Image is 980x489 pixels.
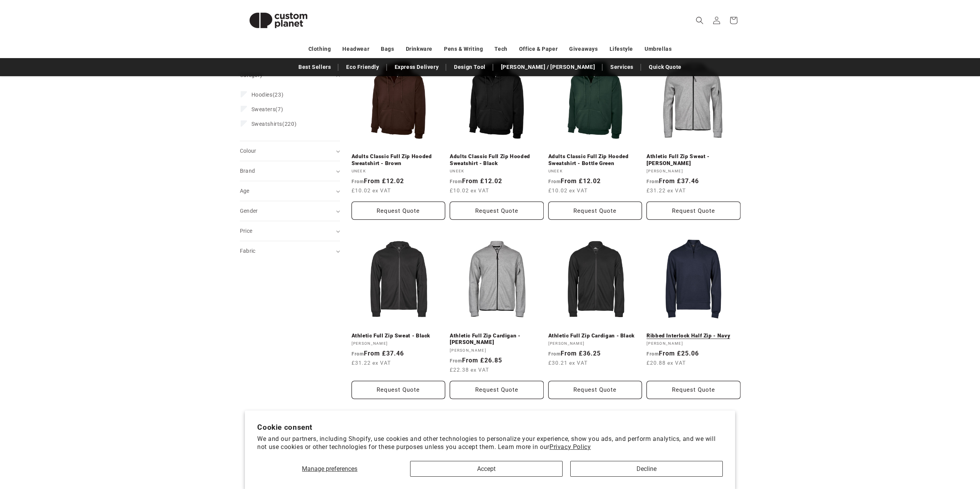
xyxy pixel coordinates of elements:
[569,42,598,56] a: Giveaways
[240,161,340,181] summary: Brand (0 selected)
[606,60,637,74] a: Services
[647,153,740,167] a: Athletic Full Zip Sweat - [PERSON_NAME]
[251,121,283,127] span: Sweatshirts
[342,60,383,74] a: Eco Friendly
[645,42,672,56] a: Umbrellas
[257,461,402,477] button: Manage preferences
[257,423,723,432] h2: Cookie consent
[450,153,544,167] a: Adults Classic Full Zip Hooded Sweatshirt - Black
[851,406,980,489] iframe: Chat Widget
[302,465,357,472] span: Manage preferences
[240,168,255,174] span: Brand
[497,60,599,74] a: [PERSON_NAME] / [PERSON_NAME]
[352,332,446,339] a: Athletic Full Zip Sweat - Black
[647,332,740,339] a: Ribbed Interlock Half Zip - Navy
[381,42,394,56] a: Bags
[240,201,340,221] summary: Gender (0 selected)
[251,120,297,127] span: (220)
[352,381,446,399] button: Request Quote
[240,248,256,254] span: Fabric
[352,153,446,167] a: Adults Classic Full Zip Hooded Sweatshirt - Brown
[295,60,335,74] a: Best Sellers
[391,60,443,74] a: Express Delivery
[240,221,340,241] summary: Price
[570,461,723,477] button: Decline
[444,42,483,56] a: Pens & Writing
[494,42,507,56] a: Tech
[691,12,708,29] summary: Search
[450,381,544,399] button: Request Quote
[548,381,642,399] button: Request Quote
[240,241,340,261] summary: Fabric (0 selected)
[645,60,685,74] a: Quick Quote
[450,332,544,346] a: Athletic Full Zip Cardigan - [PERSON_NAME]
[251,91,284,98] span: (23)
[240,181,340,201] summary: Age (0 selected)
[548,202,642,220] button: Request Quote
[251,106,276,112] span: Sweaters
[240,208,258,214] span: Gender
[548,332,642,339] a: Athletic Full Zip Cardigan - Black
[548,153,642,167] a: Adults Classic Full Zip Hooded Sweatshirt - Bottle Green
[240,228,253,234] span: Price
[410,461,563,477] button: Accept
[257,435,723,451] p: We and our partners, including Shopify, use cookies and other technologies to personalize your ex...
[549,443,591,451] a: Privacy Policy
[406,42,432,56] a: Drinkware
[450,60,489,74] a: Design Tool
[240,188,250,194] span: Age
[240,141,340,161] summary: Colour (0 selected)
[240,3,317,38] img: Custom Planet
[352,202,446,220] button: Request Quote
[342,42,369,56] a: Headwear
[251,106,283,113] span: (7)
[240,148,256,154] span: Colour
[251,92,273,98] span: Hoodies
[610,42,633,56] a: Lifestyle
[647,381,740,399] button: Request Quote
[450,202,544,220] button: Request Quote
[308,42,331,56] a: Clothing
[519,42,558,56] a: Office & Paper
[647,202,740,220] button: Request Quote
